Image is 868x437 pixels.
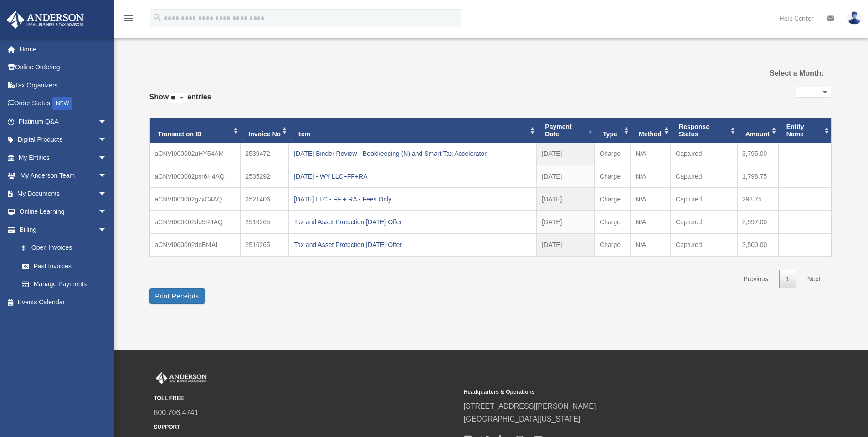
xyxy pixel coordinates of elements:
img: User Pic [847,11,861,25]
a: menu [123,16,134,24]
a: Home [6,40,121,58]
a: Past Invoices [13,257,116,275]
th: Response Status: activate to sort column ascending [671,118,737,143]
a: Platinum Q&Aarrow_drop_down [6,113,121,131]
td: [DATE] [537,188,595,211]
a: Billingarrow_drop_down [6,221,121,239]
a: $Open Invoices [13,239,121,257]
label: Select a Month: [724,67,823,80]
small: TOLL FREE [154,394,457,403]
span: arrow_drop_down [98,131,116,149]
td: [DATE] [537,211,595,233]
a: Tax Organizers [6,76,121,94]
th: Type: activate to sort column ascending [595,118,631,143]
td: 1,798.75 [737,165,778,188]
td: N/A [631,165,671,188]
td: aCNVI000002pm6H4AQ [150,165,241,188]
td: Charge [595,188,631,211]
td: 2535292 [240,165,289,188]
span: arrow_drop_down [98,185,116,203]
td: [DATE] [537,165,595,188]
td: 2516265 [240,233,289,256]
div: NEW [52,97,72,110]
img: Anderson Advisors Platinum Portal [4,11,87,29]
td: Captured [671,165,737,188]
a: Events Calendar [6,293,121,311]
div: Tax and Asset Protection [DATE] Offer [294,238,532,251]
td: N/A [631,233,671,256]
td: 3,795.00 [737,143,778,165]
img: Anderson Advisors Platinum Portal [154,372,209,384]
div: [DATE] - WY LLC+FF+RA [294,170,532,183]
td: Captured [671,233,737,256]
a: Online Learningarrow_drop_down [6,203,121,221]
small: SUPPORT [154,422,457,432]
th: Invoice No: activate to sort column ascending [240,118,289,143]
td: N/A [631,211,671,233]
td: Captured [671,188,737,211]
a: 1 [779,270,796,288]
td: 2,997.00 [737,211,778,233]
span: arrow_drop_down [98,203,116,221]
a: My Anderson Teamarrow_drop_down [6,167,121,185]
td: N/A [631,143,671,165]
a: My Entitiesarrow_drop_down [6,149,121,167]
td: aCNVI000002gzxC4AQ [150,188,241,211]
div: Tax and Asset Protection [DATE] Offer [294,216,532,228]
span: arrow_drop_down [98,113,116,131]
td: 2539472 [240,143,289,165]
td: 2516265 [240,211,289,233]
td: aCNVI000002do5R4AQ [150,211,241,233]
span: arrow_drop_down [98,167,116,185]
i: search [152,12,162,22]
button: Print Receipts [149,288,205,304]
td: Charge [595,143,631,165]
small: Headquarters & Operations [464,387,767,397]
td: 298.75 [737,188,778,211]
th: Amount: activate to sort column ascending [737,118,778,143]
td: Captured [671,143,737,165]
td: Charge [595,233,631,256]
td: aCNVI000002doBt4AI [150,233,241,256]
td: Charge [595,211,631,233]
a: Previous [736,270,775,288]
div: [DATE] Binder Review - Bookkeeping (N) and Smart Tax Accelerator [294,147,532,160]
td: N/A [631,188,671,211]
a: Digital Productsarrow_drop_down [6,131,121,149]
a: Order StatusNEW [6,94,121,113]
th: Item: activate to sort column ascending [289,118,537,143]
a: Manage Payments [13,275,121,293]
td: Charge [595,165,631,188]
a: My Documentsarrow_drop_down [6,185,121,203]
a: [GEOGRAPHIC_DATA][US_STATE] [464,415,580,423]
th: Payment Date: activate to sort column ascending [537,118,595,143]
a: Online Ordering [6,58,121,77]
i: menu [123,13,134,24]
th: Transaction ID: activate to sort column ascending [150,118,241,143]
th: Method: activate to sort column ascending [631,118,671,143]
span: arrow_drop_down [98,149,116,167]
td: aCNVI000002uHY54AM [150,143,241,165]
span: $ [27,242,31,254]
td: Captured [671,211,737,233]
a: Next [801,270,827,288]
th: Entity Name: activate to sort column ascending [778,118,831,143]
td: 2521406 [240,188,289,211]
td: [DATE] [537,233,595,256]
a: 800.706.4741 [154,409,199,416]
select: Showentries [169,93,187,103]
td: [DATE] [537,143,595,165]
td: 3,500.00 [737,233,778,256]
span: arrow_drop_down [98,221,116,239]
label: Show entries [149,91,211,113]
a: [STREET_ADDRESS][PERSON_NAME] [464,402,596,410]
div: [DATE] LLC - FF + RA - Fees Only [294,193,532,206]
